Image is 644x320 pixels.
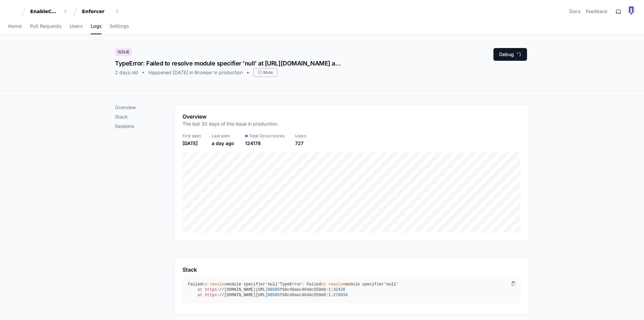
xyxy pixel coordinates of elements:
[183,266,197,274] h1: Stack
[198,293,202,298] span: at
[183,121,278,127] p: The last 30 days of this issue in production.
[627,6,636,15] img: 120491586
[115,113,174,120] p: Stack
[202,282,207,287] span: to
[321,282,326,287] span: to
[183,112,521,131] app-pz-page-link-header: Overview
[148,69,243,76] div: Happened [DATE] in Browser in production
[79,5,122,17] button: Enforcer
[622,298,641,316] iframe: Open customer support
[295,133,306,139] div: Users
[115,48,132,56] div: Issue
[249,133,284,139] span: Total Occurrences
[30,19,61,34] a: Pull Requests
[91,24,102,28] span: Logs
[115,69,138,76] div: 2 days old
[183,112,278,121] h1: Overview
[110,24,129,28] span: Settings
[198,287,202,292] span: at
[253,68,277,77] div: Mute
[183,140,201,147] div: [DATE]
[82,8,111,15] div: Enforcer
[328,293,331,298] span: 1
[30,24,61,28] span: Pull Requests
[91,19,102,34] a: Logs
[210,282,227,287] span: resolve
[28,5,71,17] button: EnableComp
[328,287,331,292] span: 1
[70,19,83,34] a: Users
[115,123,174,130] p: Sessions
[115,104,174,111] p: Overview
[188,282,510,298] div: Failed module specifier TypeError: Failed module specifier ://[DOMAIN_NAME][URL] f68c40aec464dc55...
[212,140,234,147] div: a day ago
[333,293,348,298] span: 278934
[70,24,83,28] span: Users
[245,140,284,147] div: 124178
[333,287,345,292] span: 32426
[8,19,22,34] a: Home
[384,282,398,287] span: 'null'
[586,8,608,15] button: Feedback
[8,24,22,28] span: Home
[295,140,306,147] div: 727
[265,282,280,287] span: 'null'
[569,8,580,15] a: Docs
[183,266,521,274] app-pz-page-link-header: Stack
[268,293,280,298] span: 68505
[115,59,341,68] div: TypeError: Failed to resolve module specifier 'null' at [URL][DOMAIN_NAME] at [URL][DOMAIN_NAME]
[30,8,59,15] div: EnableComp
[183,133,201,139] div: First seen
[205,293,217,298] span: https
[205,287,217,292] span: https
[328,282,345,287] span: resolve
[493,48,527,61] button: Debug
[110,19,129,34] a: Settings
[268,287,280,292] span: 68505
[212,133,234,139] div: Last seen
